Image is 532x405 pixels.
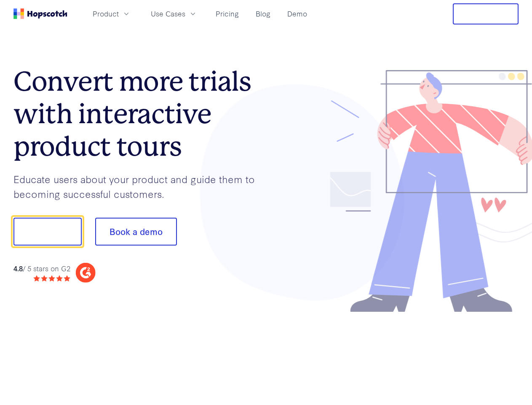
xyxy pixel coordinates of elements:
[212,7,242,21] a: Pricing
[13,65,266,162] h1: Convert more trials with interactive product tours
[146,7,202,21] button: Use Cases
[252,7,274,21] a: Blog
[151,8,185,19] span: Use Cases
[88,7,136,21] button: Product
[284,7,310,21] a: Demo
[13,172,266,201] p: Educate users about your product and guide them to becoming successful customers.
[93,8,119,19] span: Product
[13,8,67,19] a: Home
[13,218,82,246] button: Show me!
[453,3,519,24] button: Free Trial
[95,218,177,246] button: Book a demo
[13,263,70,274] div: / 5 stars on G2
[13,263,23,273] strong: 4.8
